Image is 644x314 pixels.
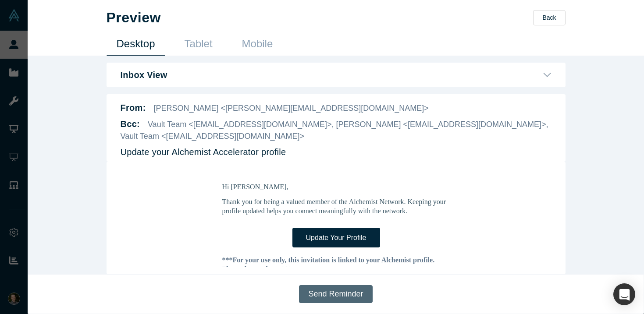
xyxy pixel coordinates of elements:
iframe: DemoDay Email Preview [121,162,551,267]
b: Bcc : [121,119,140,129]
span: [PERSON_NAME] <[PERSON_NAME][EMAIL_ADDRESS][DOMAIN_NAME]> [154,104,429,113]
h1: Preview [107,9,161,26]
strong: ***For your use only, this invitation is linked to your Alchemist profile. Please do not share.*** [102,95,314,111]
a: Mobile [232,35,283,56]
a: Desktop [107,35,165,56]
span: Vault Team <[EMAIL_ADDRESS][DOMAIN_NAME]>, [PERSON_NAME] <[EMAIL_ADDRESS][DOMAIN_NAME]>, Vault Te... [121,120,548,141]
p: Update your Alchemist Accelerator profile [121,145,286,159]
button: Back [533,10,565,25]
b: From: [121,103,146,113]
a: Tablet [174,35,223,56]
button: Send Reminder [299,285,372,303]
button: Inbox View [121,70,551,80]
b: Inbox View [121,70,167,80]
